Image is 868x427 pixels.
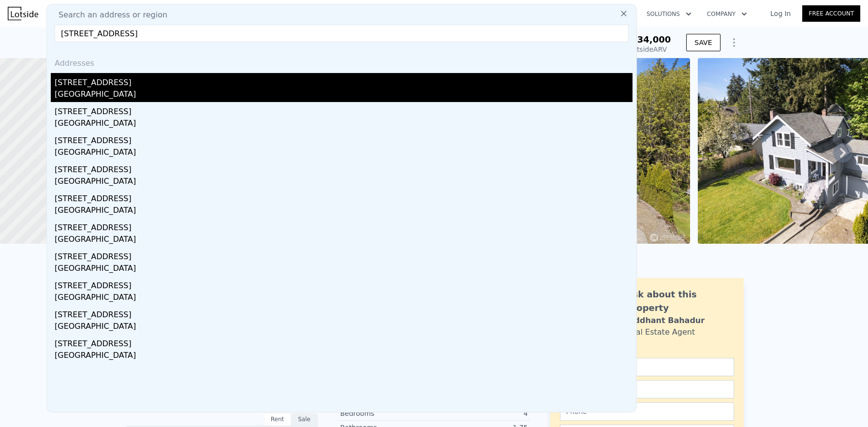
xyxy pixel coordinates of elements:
[55,102,633,118] div: [STREET_ADDRESS]
[625,44,671,54] div: Lotside ARV
[55,189,633,205] div: [STREET_ADDRESS]
[699,5,755,23] button: Company
[55,160,633,176] div: [STREET_ADDRESS]
[759,9,802,18] a: Log In
[560,358,734,376] input: Name
[55,305,633,321] div: [STREET_ADDRESS]
[55,247,633,263] div: [STREET_ADDRESS]
[55,25,629,42] input: Enter an address, city, region, neighborhood or zip code
[55,176,633,189] div: [GEOGRAPHIC_DATA]
[639,5,699,23] button: Solutions
[724,33,744,52] button: Show Options
[626,315,705,326] div: Siddhant Bahadur
[625,34,671,44] span: $834,000
[55,334,633,350] div: [STREET_ADDRESS]
[264,413,291,426] div: Rent
[802,5,860,22] a: Free Account
[51,9,167,21] span: Search an address or region
[626,326,695,338] div: Real Estate Agent
[55,321,633,334] div: [GEOGRAPHIC_DATA]
[55,234,633,247] div: [GEOGRAPHIC_DATA]
[560,402,734,421] input: Phone
[55,147,633,160] div: [GEOGRAPHIC_DATA]
[686,34,720,51] button: SAVE
[8,7,38,20] img: Lotside
[434,409,528,418] div: 4
[51,50,633,73] div: Addresses
[291,413,318,426] div: Sale
[55,218,633,234] div: [STREET_ADDRESS]
[55,350,633,363] div: [GEOGRAPHIC_DATA]
[626,288,734,315] div: Ask about this property
[55,205,633,218] div: [GEOGRAPHIC_DATA]
[340,409,434,418] div: Bedrooms
[55,292,633,305] div: [GEOGRAPHIC_DATA]
[55,263,633,276] div: [GEOGRAPHIC_DATA]
[55,88,633,102] div: [GEOGRAPHIC_DATA]
[560,380,734,398] input: Email
[55,118,633,131] div: [GEOGRAPHIC_DATA]
[55,73,633,88] div: [STREET_ADDRESS]
[55,131,633,147] div: [STREET_ADDRESS]
[55,276,633,292] div: [STREET_ADDRESS]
